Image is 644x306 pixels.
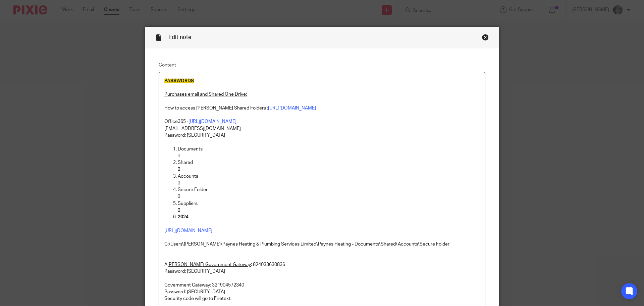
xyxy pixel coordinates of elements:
p: : 321904572340 [164,282,480,289]
p: Accounts [178,173,480,180]
em:  [178,194,180,199]
label: Content [159,62,485,69]
p: How to access [PERSON_NAME] Shared Folders : [164,105,480,112]
u: Purchases email and Shared One Drive: [164,92,247,97]
a: [URL][DOMAIN_NAME] [268,106,316,111]
em:  [178,167,180,172]
p: Password: [SECURITY_DATA] [164,289,480,295]
strong: 2024 [178,215,189,219]
p: Documents [178,146,480,152]
em:  [178,208,180,213]
p: Password: [SECURITY_DATA] [164,132,480,139]
p: A : 824033630836 [164,261,480,268]
em:  [178,154,180,158]
span: PASSWORDS [164,79,194,83]
p: [EMAIL_ADDRESS][DOMAIN_NAME] [164,125,480,132]
p: C:\Users\[PERSON_NAME]\Paynes Heating & Plumbing Services Limited\Paynes Heating - Documents\Shar... [164,241,480,248]
a: [URL][DOMAIN_NAME] [189,119,236,124]
p: Secure Folder [178,186,480,193]
span: Edit note [168,35,191,40]
em:  [178,181,180,185]
p: Security code will go to Firetext. [164,295,480,302]
p: Suppliers [178,200,480,207]
p: Office365 - [164,118,480,125]
p: Password: [SECURITY_DATA] [164,268,480,275]
div: Close this dialog window [482,34,489,41]
u: Government Gateway [164,283,210,288]
p: Shared [178,159,480,166]
u: [PERSON_NAME] Government Gateway [167,262,251,267]
a: [URL][DOMAIN_NAME] [164,228,212,233]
